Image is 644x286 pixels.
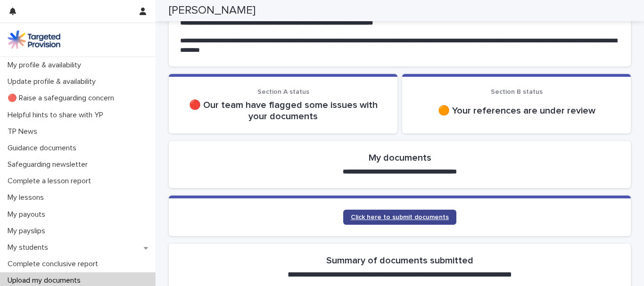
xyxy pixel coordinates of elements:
[4,276,88,285] p: Upload my documents
[257,89,309,95] span: Section A status
[369,152,431,163] h2: My documents
[4,111,111,120] p: Helpful hints to share with YP
[4,127,45,136] p: TP News
[180,99,386,122] p: 🔴 Our team have flagged some issues with your documents
[4,177,99,186] p: Complete a lesson report
[351,214,449,221] span: Click here to submit documents
[4,260,106,269] p: Complete conclusive report
[4,243,56,252] p: My students
[4,77,103,86] p: Update profile & availability
[169,4,256,17] h2: [PERSON_NAME]
[413,105,619,116] p: 🟠 Your references are under review
[4,160,95,169] p: Safeguarding newsletter
[8,30,60,49] img: M5nRWzHhSzIhMunXDL62
[4,144,84,153] p: Guidance documents
[4,210,53,219] p: My payouts
[4,193,51,202] p: My lessons
[491,89,543,95] span: Section B status
[343,210,456,225] a: Click here to submit documents
[4,94,122,103] p: 🔴 Raise a safeguarding concern
[4,61,89,70] p: My profile & availability
[4,227,53,236] p: My payslips
[326,255,473,266] h2: Summary of documents submitted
